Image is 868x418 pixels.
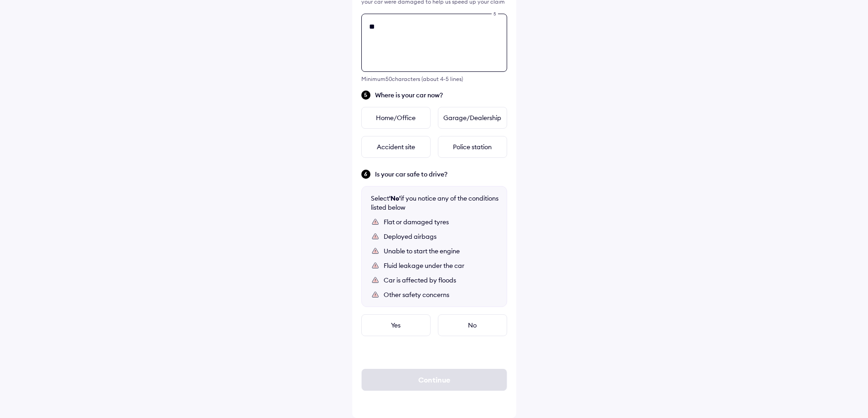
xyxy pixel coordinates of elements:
[438,107,507,129] div: Garage/Dealership
[384,290,498,299] div: Other safety concerns
[384,247,498,256] div: Unable to start the engine
[361,76,507,82] div: Minimum 50 characters (about 4-5 lines)
[361,314,431,336] div: Yes
[371,194,498,212] div: Select if you notice any of the conditions listed below
[375,91,507,100] span: Where is your car now?
[384,261,498,270] div: Fluid leakage under the car
[361,136,431,158] div: Accident site
[375,170,507,179] span: Is your car safe to drive?
[389,194,401,202] b: 'No'
[361,107,431,129] div: Home/Office
[384,232,498,241] div: Deployed airbags
[384,217,498,227] div: Flat or damaged tyres
[384,276,498,285] div: Car is affected by floods
[438,136,507,158] div: Police station
[438,314,507,336] div: No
